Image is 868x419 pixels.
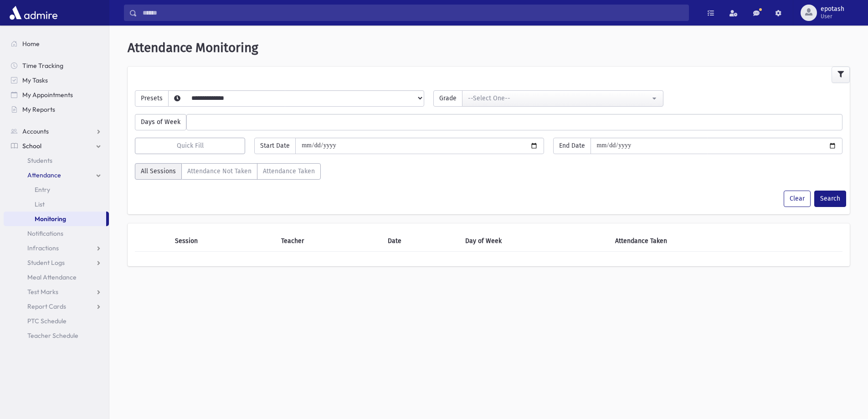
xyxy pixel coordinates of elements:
a: Test Marks [4,285,109,299]
span: Student Logs [27,259,65,267]
th: Day of Week [460,231,609,252]
span: Quick Fill [177,142,204,150]
span: Teacher Schedule [27,331,78,340]
span: Students [27,156,52,165]
span: Time Tracking [22,62,63,70]
a: Home [4,36,109,51]
a: Student Logs [4,255,109,270]
th: Teacher [276,231,382,252]
span: Attendance Monitoring [128,40,258,55]
span: Notifications [27,229,63,238]
button: --Select One-- [462,90,663,107]
a: PTC Schedule [4,314,109,328]
span: Entry [35,186,50,194]
span: My Appointments [22,91,73,99]
th: Attendance Taken [610,231,808,252]
a: Accounts [4,124,109,139]
span: Meal Attendance [27,273,77,281]
a: Monitoring [4,212,106,226]
span: Monitoring [35,215,66,223]
span: My Reports [22,105,55,114]
label: Attendance Taken [257,163,321,180]
a: My Tasks [4,73,109,88]
a: My Appointments [4,88,109,102]
a: Time Tracking [4,58,109,73]
span: Accounts [22,127,49,135]
button: Quick Fill [135,138,245,154]
div: --Select One-- [468,93,650,103]
span: User [821,13,844,20]
span: List [35,200,45,208]
button: Clear [784,191,811,207]
a: My Reports [4,102,109,117]
a: Attendance [4,168,109,182]
label: Attendance Not Taken [181,163,257,180]
span: My Tasks [22,76,48,84]
input: Search [137,5,688,21]
div: AttTaken [135,163,321,183]
span: Report Cards [27,302,66,310]
a: Teacher Schedule [4,328,109,343]
span: Grade [433,90,462,107]
span: Home [22,40,40,48]
button: Search [814,191,846,207]
a: Report Cards [4,299,109,314]
th: Session [169,231,276,252]
span: epotash [821,5,844,13]
img: AdmirePro [7,4,60,22]
span: Test Marks [27,288,58,296]
a: Notifications [4,226,109,241]
span: Start Date [254,138,296,154]
span: Infractions [27,244,59,252]
a: Entry [4,182,109,197]
a: Students [4,153,109,168]
a: School [4,139,109,153]
a: Infractions [4,241,109,255]
span: Presets [135,90,169,107]
span: Attendance [27,171,61,179]
a: List [4,197,109,212]
span: End Date [553,138,591,154]
span: PTC Schedule [27,317,67,325]
th: Date [382,231,460,252]
span: School [22,142,41,150]
label: All Sessions [135,163,182,180]
span: Days of Week [135,114,186,130]
a: Meal Attendance [4,270,109,285]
